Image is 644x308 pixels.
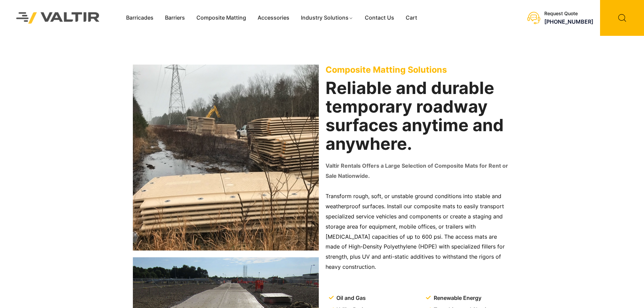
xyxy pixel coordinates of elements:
a: Industry Solutions [295,13,359,23]
a: [PHONE_NUMBER] [544,18,593,25]
a: Barriers [159,13,191,23]
span: Renewable Energy [432,293,481,303]
p: Composite Matting Solutions [326,65,511,75]
a: Barricades [120,13,159,23]
a: Composite Matting [191,13,252,23]
div: Request Quote [544,11,593,17]
h2: Reliable and durable temporary roadway surfaces anytime and anywhere. [326,79,511,153]
a: Cart [400,13,423,23]
a: Contact Us [359,13,400,23]
a: Accessories [252,13,295,23]
span: Oil and Gas [335,293,366,303]
p: Transform rough, soft, or unstable ground conditions into stable and weatherproof surfaces. Insta... [326,191,511,272]
p: Valtir Rentals Offers a Large Selection of Composite Mats for Rent or Sale Nationwide. [326,161,511,181]
img: Valtir Rentals [7,3,109,32]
